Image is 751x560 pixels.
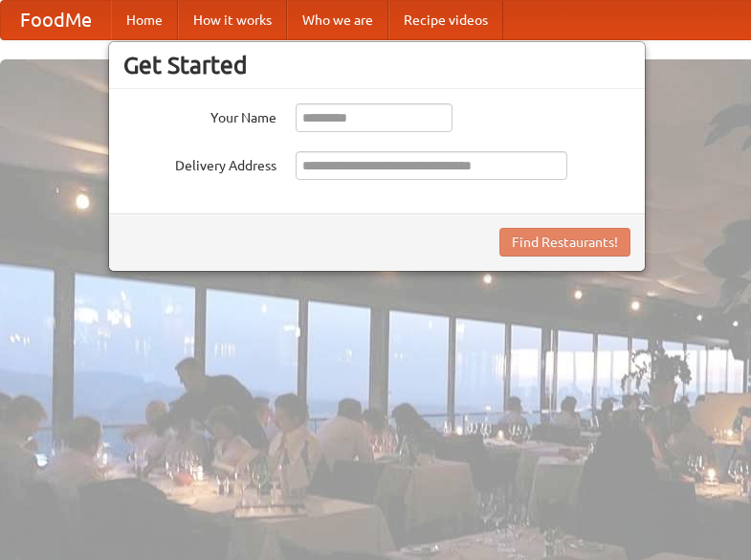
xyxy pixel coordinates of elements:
[111,1,178,39] a: Home
[178,1,287,39] a: How it works
[287,1,388,39] a: Who we are
[123,51,630,79] h3: Get Started
[1,1,111,39] a: FoodMe
[123,103,276,127] label: Your Name
[499,228,630,257] button: Find Restaurants!
[123,151,276,175] label: Delivery Address
[388,1,503,39] a: Recipe videos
